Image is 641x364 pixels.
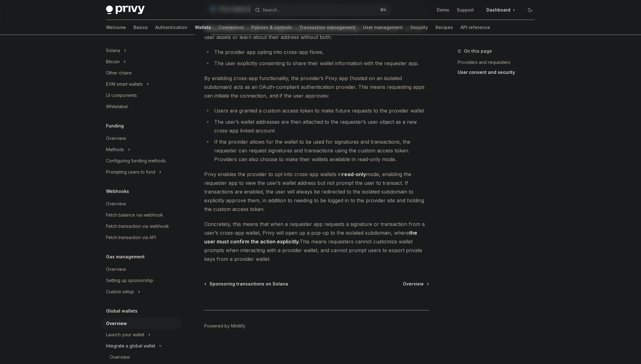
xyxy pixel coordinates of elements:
[101,144,181,155] button: Toggle Methods section
[525,5,535,15] button: Toggle dark mode
[106,47,120,54] div: Solana
[437,7,449,13] a: Demo
[101,221,181,232] a: Fetch transaction via webhook
[481,5,520,15] a: Dashboard
[106,92,137,99] div: UI components
[458,67,540,77] a: User consent and security
[106,122,124,130] h5: Funding
[464,47,492,55] span: On this page
[106,157,166,165] div: Configuring funding methods
[204,170,429,213] span: Privy enables the provider to opt into cross-app wallets in mode, enabling the requester app to v...
[204,74,429,100] span: By enabling cross-app functionality, the provider’s Privy app (hosted on an isolated subdomain) a...
[204,106,429,115] li: Users are granted a custom access token to make future requests to the provider wallet
[101,264,181,275] a: Overview
[205,281,288,287] a: Sponsoring transactions on Solana
[403,281,428,287] a: Overview
[106,168,155,176] div: Prompting users to fund
[106,146,124,153] div: Methods
[204,117,429,135] li: The user’s wallet addresses are then attached to the requester’s user object as a new cross-app l...
[403,281,424,287] span: Overview
[101,352,181,363] a: Overview
[204,48,429,56] li: The provider app opting into cross-app flows.
[101,318,181,329] a: Overview
[101,340,181,352] button: Toggle Integrate a global wallet section
[251,20,292,35] a: Policies & controls
[486,7,510,13] span: Dashboard
[101,209,181,221] a: Fetch balance via webhook
[363,20,403,35] a: User management
[106,320,127,327] div: Overview
[204,230,417,245] strong: the user must confirm the action explicitly.
[101,166,181,178] button: Toggle Prompting users to fund section
[106,331,144,338] div: Launch your wallet
[106,200,126,208] div: Overview
[204,220,429,263] span: Concretely, this means that when a requester app requests a signature or transaction from a user’...
[410,20,428,35] a: Security
[101,329,181,340] button: Toggle Launch your wallet section
[457,7,474,13] a: Support
[106,103,128,110] div: Whitelabel
[101,56,181,67] button: Toggle Bitcoin section
[106,223,169,230] div: Fetch transaction via webhook
[106,80,143,88] div: EVM smart wallets
[101,232,181,243] a: Fetch transaction via API
[101,90,181,101] a: UI components
[106,266,126,273] div: Overview
[251,4,390,16] button: Open search
[106,253,145,261] h5: Gas management
[106,69,132,77] div: Other chains
[101,286,181,297] button: Toggle Custom setup section
[380,7,387,12] span: ⌘ K
[458,57,540,67] a: Providers and requesters
[101,67,181,79] a: Other chains
[101,133,181,144] a: Overview
[204,137,429,164] li: If the provider allows for the wallet to be used for signatures and transactions, the requester c...
[101,275,181,286] a: Setting up sponsorship
[106,6,145,14] img: dark logo
[106,277,153,284] div: Setting up sponsorship
[204,59,429,68] li: The user explicitly consenting to share their wallet information with the requester app.
[106,20,126,35] a: Welcome
[436,20,453,35] a: Recipes
[210,281,288,287] span: Sponsoring transactions on Solana
[101,198,181,209] a: Overview
[101,79,181,90] button: Toggle EVM smart wallets section
[460,20,490,35] a: API reference
[299,20,355,35] a: Transaction management
[133,20,148,35] a: Basics
[106,58,120,65] div: Bitcoin
[101,155,181,166] a: Configuring funding methods
[106,135,126,142] div: Overview
[106,288,134,295] div: Custom setup
[204,323,245,329] a: Powered by Mintlify
[106,188,129,195] h5: Webhooks
[263,6,280,14] div: Search...
[106,211,163,219] div: Fetch balance via webhook
[106,307,137,315] h5: Global wallets
[219,20,244,35] a: Connectors
[155,20,187,35] a: Authentication
[101,45,181,56] button: Toggle Solana section
[106,234,156,241] div: Fetch transaction via API
[195,20,211,35] a: Wallets
[101,101,181,112] a: Whitelabel
[106,342,155,350] div: Integrate a global wallet
[110,353,130,361] div: Overview
[342,171,366,177] strong: read-only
